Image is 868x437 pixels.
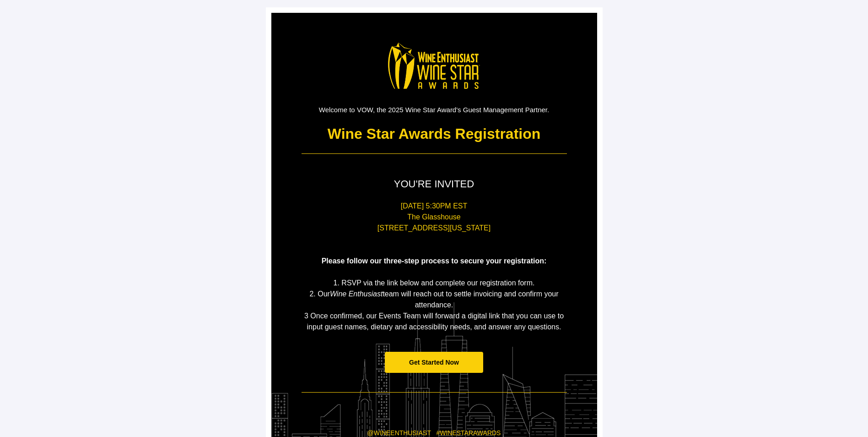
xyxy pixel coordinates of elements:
[409,359,459,366] span: Get Started Now
[304,312,564,331] span: 3 Once confirmed, our Events Team will forward a digital link that you can use to input guest nam...
[302,153,567,154] table: divider
[302,212,567,223] p: The Glasshouse
[302,177,567,191] p: YOU'RE INVITED
[302,223,567,234] p: [STREET_ADDRESS][US_STATE]
[330,290,383,298] em: Wine Enthusiast
[302,105,567,115] p: Welcome to VOW, the 2025 Wine Star Award's Guest Management Partner.
[334,279,535,287] span: 1. RSVP via the link below and complete our registration form.
[322,257,547,265] span: Please follow our three-step process to secure your registration:
[328,126,541,142] strong: Wine Star Awards Registration
[309,290,558,309] span: 2. Our team will reach out to settle invoicing and confirm your attendance.
[385,352,483,373] a: Get Started Now
[302,201,567,212] p: [DATE] 5:30PM EST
